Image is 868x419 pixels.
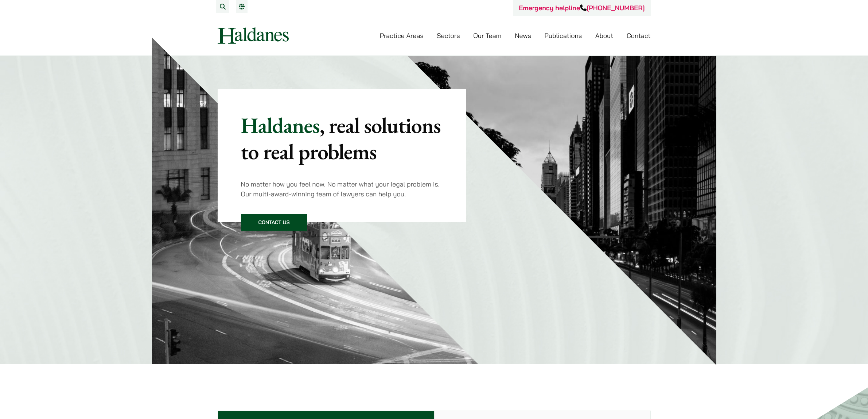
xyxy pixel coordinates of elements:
[380,31,424,40] a: Practice Areas
[515,31,531,40] a: News
[239,4,245,9] a: EN
[241,179,443,199] p: No matter how you feel now. No matter what your legal problem is. Our multi-award-winning team of...
[218,27,289,44] img: Logo of Haldanes
[519,4,645,12] a: Emergency helpline[PHONE_NUMBER]
[595,31,613,40] a: About
[473,31,501,40] a: Our Team
[241,214,307,231] a: Contact Us
[241,112,443,165] p: Haldanes
[241,111,441,166] mark: , real solutions to real problems
[545,31,582,40] a: Publications
[437,31,460,40] a: Sectors
[627,31,651,40] a: Contact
